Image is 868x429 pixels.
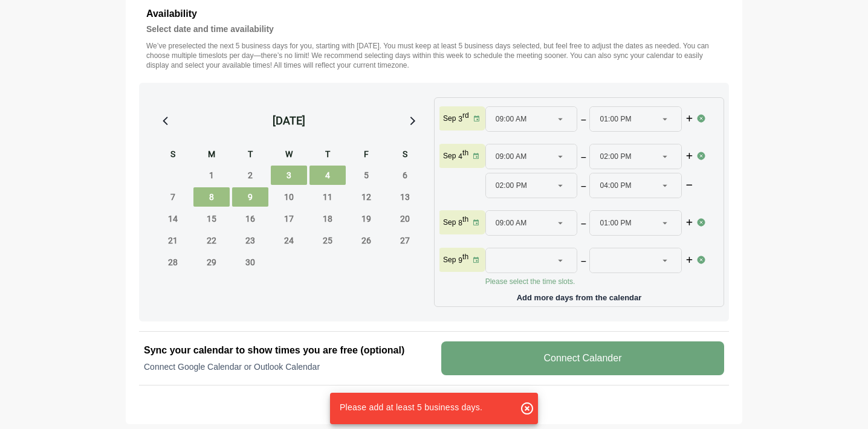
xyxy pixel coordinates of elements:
[309,209,346,228] span: Thursday, September 18, 2025
[462,253,468,261] sup: th
[232,209,268,228] span: Tuesday, September 16, 2025
[496,211,527,235] span: 09:00 AM
[443,151,456,161] p: Sep
[458,256,462,265] strong: 9
[443,114,456,123] p: Sep
[441,341,724,375] v-button: Connect Calander
[462,149,468,157] sup: th
[600,107,631,131] span: 01:00 PM
[458,219,462,227] strong: 8
[387,166,423,185] span: Saturday, September 6, 2025
[271,147,307,163] div: W
[193,147,230,163] div: M
[387,187,423,207] span: Saturday, September 13, 2025
[155,253,191,272] span: Sunday, September 28, 2025
[155,231,191,250] span: Sunday, September 21, 2025
[496,107,527,131] span: 09:00 AM
[271,231,307,250] span: Wednesday, September 24, 2025
[340,402,482,412] span: Please add at least 5 business days.
[387,147,423,163] div: S
[387,231,423,250] span: Saturday, September 27, 2025
[348,187,384,207] span: Friday, September 12, 2025
[462,215,468,224] sup: th
[193,166,230,185] span: Monday, September 1, 2025
[193,253,230,272] span: Monday, September 29, 2025
[273,112,305,129] div: [DATE]
[144,361,427,373] p: Connect Google Calendar or Outlook Calendar
[193,209,230,228] span: Monday, September 15, 2025
[155,209,191,228] span: Sunday, September 14, 2025
[439,289,719,302] p: Add more days from the calendar
[232,231,268,250] span: Tuesday, September 23, 2025
[496,144,527,169] span: 09:00 AM
[309,231,346,250] span: Thursday, September 25, 2025
[146,41,722,70] p: We’ve preselected the next 5 business days for you, starting with [DATE]. You must keep at least ...
[309,147,346,163] div: T
[348,166,384,185] span: Friday, September 5, 2025
[458,152,462,161] strong: 4
[271,187,307,207] span: Wednesday, September 10, 2025
[232,187,268,207] span: Tuesday, September 9, 2025
[232,147,268,163] div: T
[144,343,427,358] h2: Sync your calendar to show times you are free (optional)
[485,277,697,286] p: Please select the time slots.
[155,187,191,207] span: Sunday, September 7, 2025
[387,209,423,228] span: Saturday, September 20, 2025
[600,211,631,235] span: 01:00 PM
[309,166,346,185] span: Thursday, September 4, 2025
[146,6,722,22] h3: Availability
[462,111,469,120] sup: rd
[271,209,307,228] span: Wednesday, September 17, 2025
[458,115,462,123] strong: 3
[309,187,346,207] span: Thursday, September 11, 2025
[232,166,268,185] span: Tuesday, September 2, 2025
[443,255,456,265] p: Sep
[146,22,722,36] h4: Select date and time availability
[600,173,631,198] span: 04:00 PM
[155,147,191,163] div: S
[271,166,307,185] span: Wednesday, September 3, 2025
[348,147,384,163] div: F
[443,218,456,227] p: Sep
[232,253,268,272] span: Tuesday, September 30, 2025
[348,231,384,250] span: Friday, September 26, 2025
[193,231,230,250] span: Monday, September 22, 2025
[496,173,527,198] span: 02:00 PM
[193,187,230,207] span: Monday, September 8, 2025
[600,144,631,169] span: 02:00 PM
[348,209,384,228] span: Friday, September 19, 2025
